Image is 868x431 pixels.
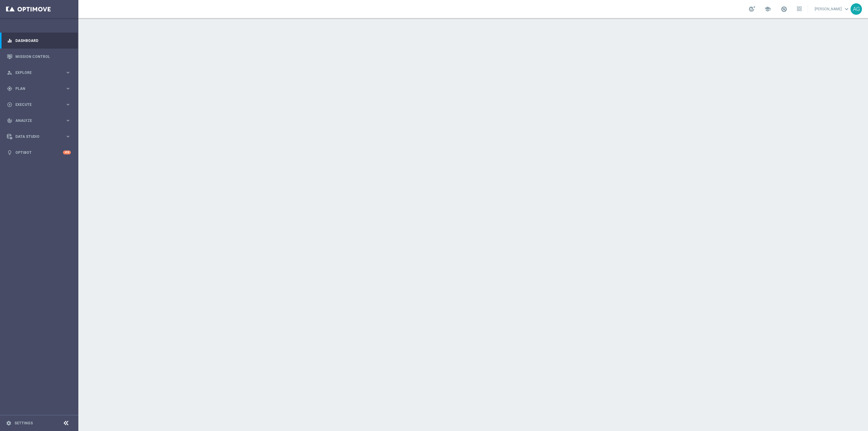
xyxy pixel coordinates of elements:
i: keyboard_arrow_right [65,102,71,107]
div: Explore [7,70,65,75]
i: lightbulb [7,150,12,155]
i: keyboard_arrow_right [65,118,71,123]
div: Mission Control [7,49,71,65]
a: Optibot [15,144,63,160]
span: Explore [15,71,65,74]
span: Execute [15,103,65,106]
div: Optibot [7,144,71,160]
div: Data Studio [7,134,65,139]
button: person_search Explore keyboard_arrow_right [7,70,71,75]
i: settings [6,420,11,426]
button: lightbulb Optibot +10 [7,150,71,155]
div: AG [851,3,862,15]
i: track_changes [7,118,12,123]
button: track_changes Analyze keyboard_arrow_right [7,118,71,123]
div: +10 [63,151,71,154]
span: keyboard_arrow_down [843,6,850,12]
button: Mission Control [7,54,71,59]
span: school [764,6,771,12]
div: Plan [7,86,65,91]
button: gps_fixed Plan keyboard_arrow_right [7,86,71,91]
a: Settings [14,421,33,425]
i: person_search [7,70,12,75]
div: Execute [7,102,65,107]
span: Analyze [15,119,65,122]
button: equalizer Dashboard [7,38,71,43]
span: Data Studio [15,135,65,138]
div: Analyze [7,118,65,123]
i: equalizer [7,38,12,43]
i: keyboard_arrow_right [65,86,71,91]
a: Mission Control [15,49,71,65]
span: Plan [15,87,65,90]
a: Dashboard [15,33,71,49]
button: Data Studio keyboard_arrow_right [7,134,71,139]
button: play_circle_outline Execute keyboard_arrow_right [7,102,71,107]
div: Dashboard [7,33,71,49]
a: [PERSON_NAME]keyboard_arrow_down [814,5,851,14]
i: keyboard_arrow_right [65,70,71,75]
i: gps_fixed [7,86,12,91]
i: play_circle_outline [7,102,12,107]
i: keyboard_arrow_right [65,134,71,139]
